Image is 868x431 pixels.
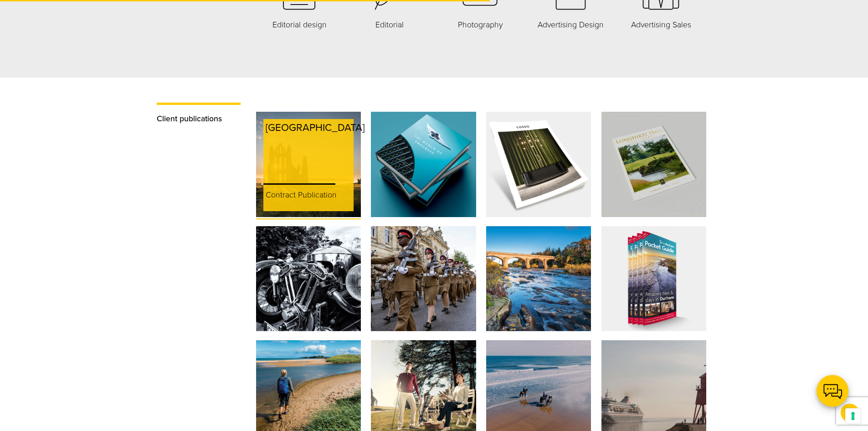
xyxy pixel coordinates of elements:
p: Photography [440,18,520,32]
p: Editorial design [259,18,339,32]
a: [GEOGRAPHIC_DATA]Contract Publication [256,112,361,217]
p: Client publications [157,112,241,126]
p: Editorial [349,18,430,32]
button: Your consent preferences for tracking technologies [845,408,861,424]
p: Contract Publication [263,179,367,211]
p: [GEOGRAPHIC_DATA] [263,119,367,134]
p: Advertising Design [530,18,611,32]
p: Advertising Sales [621,18,701,32]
